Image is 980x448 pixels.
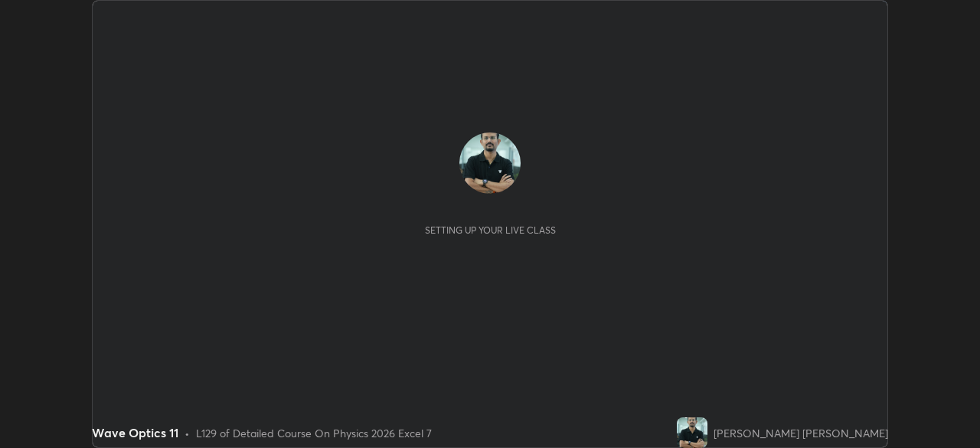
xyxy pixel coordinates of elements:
[714,425,888,441] div: [PERSON_NAME] [PERSON_NAME]
[92,423,178,442] div: Wave Optics 11
[196,425,432,441] div: L129 of Detailed Course On Physics 2026 Excel 7
[677,417,707,448] img: 59c5af4deb414160b1ce0458d0392774.jpg
[425,224,556,236] div: Setting up your live class
[185,425,190,441] div: •
[459,132,521,194] img: 59c5af4deb414160b1ce0458d0392774.jpg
